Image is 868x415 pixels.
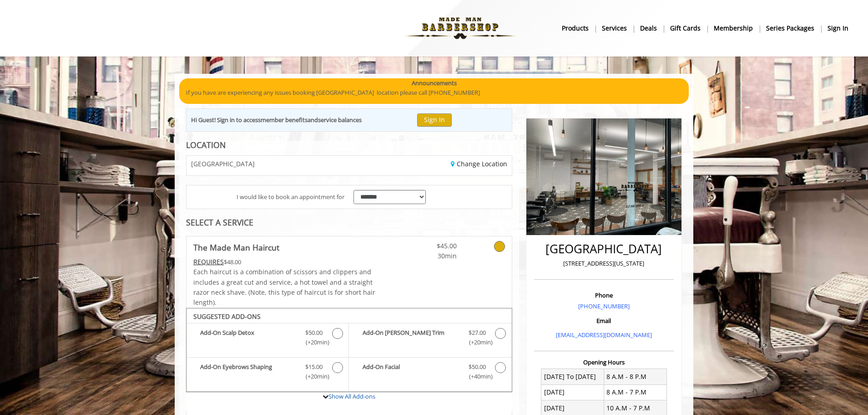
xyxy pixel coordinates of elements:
b: service balances [318,116,362,124]
b: sign in [828,23,848,33]
b: Series packages [766,23,814,33]
label: Add-On Scalp Detox [191,328,344,349]
td: 8 A.M - 8 P.M [604,369,666,384]
img: Made Man Barbershop logo [398,3,523,53]
b: products [562,23,589,33]
span: $15.00 [305,362,323,372]
span: Each haircut is a combination of scissors and clippers and includes a great cut and service, a ho... [193,267,375,307]
label: Add-On Beard Trim [353,328,507,349]
div: The Made Man Haircut Add-onS [186,308,512,393]
span: (+20min ) [464,338,490,347]
a: sign insign in [821,21,855,35]
a: Change Location [451,159,507,168]
a: Series packagesSeries packages [760,21,821,35]
a: Gift cardsgift cards [664,21,707,35]
b: Services [602,23,627,33]
h3: Phone [536,292,671,298]
a: Show All Add-ons [328,392,375,400]
p: [STREET_ADDRESS][US_STATE] [536,259,671,268]
span: [GEOGRAPHIC_DATA] [191,160,255,167]
a: ServicesServices [595,21,634,35]
a: [PHONE_NUMBER] [578,302,630,310]
a: [EMAIL_ADDRESS][DOMAIN_NAME] [556,331,652,339]
b: Add-On Eyebrows Shaping [200,362,296,381]
b: Add-On [PERSON_NAME] Trim [363,328,459,347]
h3: Opening Hours [534,359,674,365]
b: member benefits [261,116,308,124]
span: $27.00 [469,328,486,338]
a: DealsDeals [634,21,664,35]
b: LOCATION [186,139,226,150]
span: $50.00 [469,362,486,372]
span: I would like to book an appointment for [237,192,344,202]
div: SELECT A SERVICE [186,218,512,227]
div: $48.00 [193,257,376,267]
h3: Email [536,318,671,324]
b: Deals [640,23,657,33]
a: Productsproducts [555,21,595,35]
span: 30min [403,251,457,261]
td: [DATE] To [DATE] [541,369,604,384]
b: Add-On Facial [363,362,459,381]
b: gift cards [670,23,701,33]
b: SUGGESTED ADD-ONS [193,312,261,321]
span: (+20min ) [301,372,328,381]
span: (+20min ) [301,338,328,347]
td: 8 A.M - 7 P.M [604,384,666,400]
button: Sign In [417,113,452,127]
span: (+40min ) [464,372,490,381]
a: MembershipMembership [707,21,760,35]
label: Add-On Facial [353,362,507,384]
label: Add-On Eyebrows Shaping [191,362,344,384]
span: This service needs some Advance to be paid before we block your appointment [193,257,224,266]
b: Announcements [412,78,457,88]
span: $50.00 [305,328,323,338]
span: $45.00 [403,241,457,251]
b: Add-On Scalp Detox [200,328,296,347]
b: Membership [714,23,753,33]
td: [DATE] [541,384,604,400]
b: The Made Man Haircut [193,241,279,254]
h2: [GEOGRAPHIC_DATA] [536,242,671,256]
div: Hi Guest! Sign in to access and [191,115,362,125]
p: If you have are experiencing any issues booking [GEOGRAPHIC_DATA] location please call [PHONE_NUM... [186,88,682,97]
